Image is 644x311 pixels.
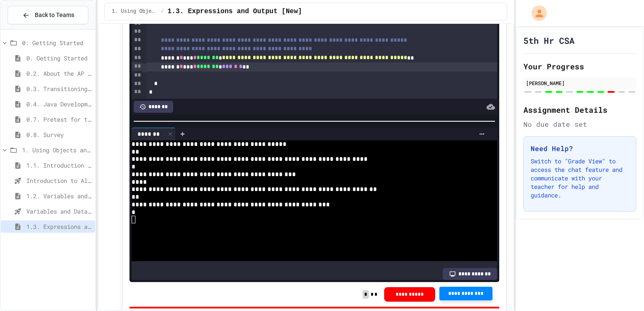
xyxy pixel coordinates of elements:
span: 1.1. Introduction to Algorithms, Programming, and Compilers [26,161,92,170]
span: 1. Using Objects and Methods [22,146,92,154]
span: 0.7. Pretest for the AP CSA Exam [26,115,92,124]
span: Introduction to Algorithms, Programming, and Compilers [26,176,92,185]
span: 1. Using Objects and Methods [112,8,157,15]
span: 0.3. Transitioning from AP CSP to AP CSA [26,84,92,93]
h1: 5th Hr CSA [523,34,574,46]
span: 1.2. Variables and Data Types [26,191,92,200]
h3: Need Help? [531,143,629,154]
span: 0.4. Java Development Environments [26,100,92,108]
span: 1.3. Expressions and Output [New] [26,222,92,231]
h2: Assignment Details [523,104,636,116]
span: 0.8. Survey [26,130,92,139]
span: Back to Teams [35,11,74,20]
span: 0. Getting Started [26,54,92,63]
span: Variables and Data Types - Quiz [26,207,92,216]
span: 0: Getting Started [22,38,92,47]
p: Switch to "Grade View" to access the chat feature and communicate with your teacher for help and ... [531,157,629,200]
span: 0.2. About the AP CSA Exam [26,69,92,78]
h2: Your Progress [523,60,636,72]
span: 1.3. Expressions and Output [New] [167,6,302,17]
div: [PERSON_NAME] [526,79,634,87]
div: No due date set [523,119,636,129]
span: / [161,8,164,15]
button: Back to Teams [8,6,88,24]
div: My Account [523,3,549,23]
